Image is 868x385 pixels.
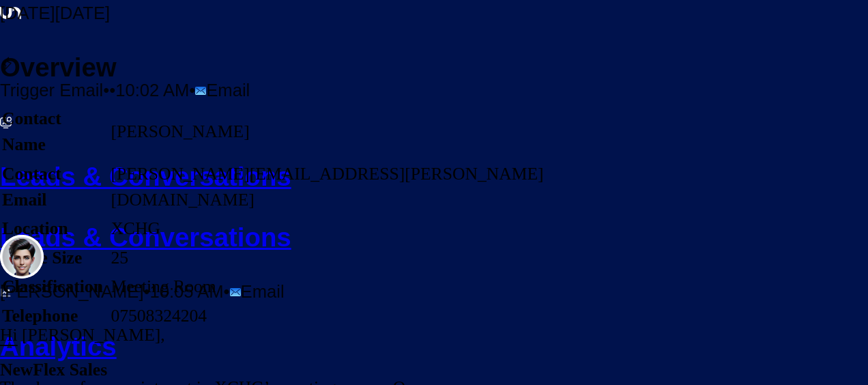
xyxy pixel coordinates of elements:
strong: Location [2,218,68,238]
td: [PERSON_NAME][EMAIL_ADDRESS][PERSON_NAME][DOMAIN_NAME] [110,160,564,214]
span: Email [206,81,250,100]
td: [PERSON_NAME] [110,105,564,159]
span: • [109,81,115,100]
span: 10:05 AM [149,282,223,301]
span: 10:02 AM [115,81,189,100]
span: • [144,282,150,301]
span: • [224,282,230,301]
td: XCHG [110,215,564,242]
span: Email [241,282,285,301]
span: • [189,81,195,100]
span: • [103,81,109,100]
strong: Contact Email [2,164,61,210]
strong: Contact Name [2,109,61,154]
